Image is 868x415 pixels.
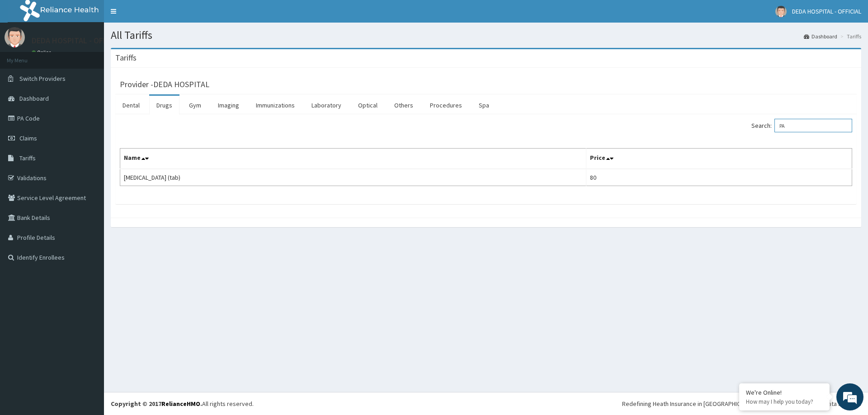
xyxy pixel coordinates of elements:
span: We're online! [52,114,125,205]
img: d_794563401_company_1708531726252_794563401 [17,45,37,68]
p: DEDA HOSPITAL - OFFICIAL [32,37,125,45]
img: User Image [5,27,25,47]
div: Chat with us now [47,51,152,62]
a: Immunizations [249,96,302,115]
a: Laboratory [304,96,349,115]
td: 80 [586,169,852,186]
span: Claims [19,134,37,142]
a: Others [387,96,420,115]
span: Switch Providers [19,75,66,83]
a: Gym [182,96,208,115]
textarea: Type your message and hit 'Enter' [5,247,172,278]
a: Dental [115,96,147,115]
label: Search: [751,119,852,132]
li: Tariffs [838,33,861,40]
a: Online [32,49,53,56]
a: Optical [351,96,385,115]
footer: All rights reserved. [104,392,868,415]
th: Name [120,149,586,169]
span: DEDA HOSPITAL - OFFICIAL [792,7,861,15]
span: Dashboard [19,94,49,103]
div: Redefining Heath Insurance in [GEOGRAPHIC_DATA] using Telemedicine and Data Science! [622,399,861,408]
img: User Image [775,6,787,17]
a: Drugs [149,96,179,115]
div: We're Online! [746,388,823,396]
a: RelianceHMO [161,400,200,408]
div: Minimize live chat window [148,5,170,26]
strong: Copyright © 2017 . [111,400,202,408]
a: Dashboard [804,33,837,40]
h3: Provider - DEDA HOSPITAL [120,80,209,89]
a: Spa [472,96,496,115]
p: How may I help you today? [746,398,823,406]
a: Procedures [423,96,469,115]
h1: All Tariffs [111,29,861,41]
h3: Tariffs [115,54,137,62]
a: Imaging [211,96,246,115]
td: [MEDICAL_DATA] (tab) [120,169,586,186]
span: Tariffs [19,154,36,162]
th: Price [586,149,852,169]
input: Search: [774,119,852,132]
